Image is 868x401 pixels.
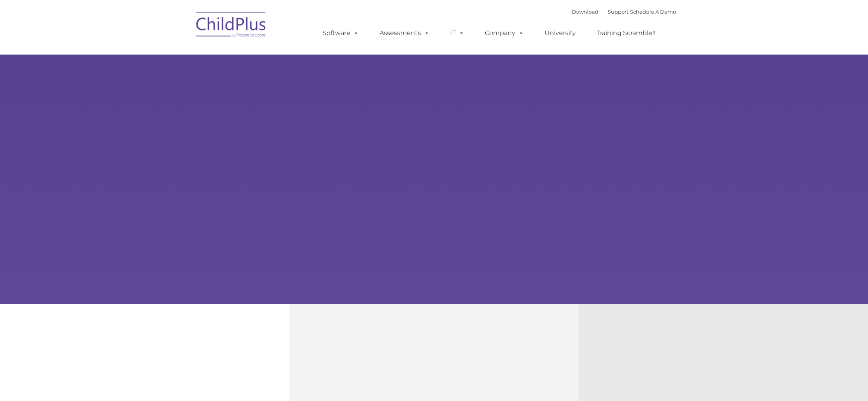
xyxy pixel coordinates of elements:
a: Company [477,25,532,41]
img: ChildPlus by Procare Solutions [192,6,270,45]
a: Assessments [372,25,437,41]
a: Software [315,25,367,41]
a: Training Scramble!! [589,25,663,41]
a: Download [572,9,598,15]
a: University [537,25,584,41]
a: IT [442,25,472,41]
font: | [572,9,676,15]
a: Schedule A Demo [630,9,676,15]
a: Support [608,9,628,15]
